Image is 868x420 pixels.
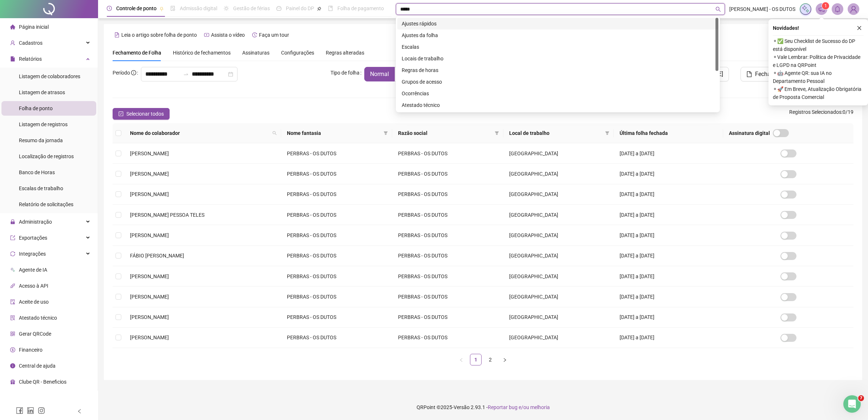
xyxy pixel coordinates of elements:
[397,99,718,111] div: Atestado técnico
[614,225,723,245] td: [DATE] a [DATE]
[402,31,714,39] div: Ajustes da folha
[130,129,269,137] span: Nome do colaborador
[180,5,217,11] span: Admissão digital
[454,404,470,410] span: Versão
[614,164,723,184] td: [DATE] a [DATE]
[470,354,481,365] a: 1
[729,129,770,137] span: Assinatura digital
[281,225,392,245] td: PERBRAS - OS DUTOS
[281,164,392,184] td: PERBRAS - OS DUTOS
[19,315,57,321] span: Atestado técnico
[402,101,714,109] div: Atestado técnico
[392,164,503,184] td: PERBRAS - OS DUTOS
[392,287,503,307] td: PERBRAS - OS DUTOS
[113,108,170,120] button: Selecionar todos
[211,32,245,38] span: Assista o vídeo
[183,71,189,77] span: to
[281,246,392,266] td: PERBRAS - OS DUTOS
[10,331,15,336] span: qrcode
[499,354,511,365] li: Próxima página
[10,283,15,288] span: api
[19,347,42,353] span: Financeiro
[38,407,45,414] span: instagram
[493,128,500,139] span: filter
[614,123,723,143] th: Última folha fechada
[773,69,864,85] span: ⚬ 🤖 Agente QR: sua IA no Departamento Pessoal
[130,191,169,197] span: [PERSON_NAME]
[130,253,184,259] span: FÁBIO [PERSON_NAME]
[746,71,752,77] span: file
[392,225,503,245] td: PERBRAS - OS DUTOS
[204,32,209,37] span: youtube
[614,143,723,164] td: [DATE] a [DATE]
[848,4,859,15] img: 62764
[281,143,392,164] td: PERBRAS - OS DUTOS
[107,6,112,11] span: clock-circle
[130,212,204,218] span: [PERSON_NAME] PESSOA TELES
[614,287,723,307] td: [DATE] a [DATE]
[802,5,810,13] img: sparkle-icon.fc2bf0ac1784a2077858766a79e2daf3.svg
[503,358,507,362] span: right
[789,108,853,120] span: : 0 / 19
[259,32,289,38] span: Faça um tour
[16,407,23,414] span: facebook
[19,363,56,369] span: Central de ajuda
[822,2,829,9] sup: 1
[130,273,169,279] span: [PERSON_NAME]
[843,395,861,413] iframe: Intercom live chat
[173,50,231,56] span: Histórico de fechamentos
[604,128,611,139] span: filter
[605,131,609,135] span: filter
[113,70,130,76] span: Período
[330,69,360,77] span: Tipo de folha
[10,315,15,320] span: solution
[402,43,714,51] div: Escalas
[392,328,503,348] td: PERBRAS - OS DUTOS
[773,53,864,69] span: ⚬ Vale Lembrar: Política de Privacidade e LGPD na QRPoint
[328,6,333,11] span: book
[10,251,15,256] span: sync
[614,266,723,287] td: [DATE] a [DATE]
[729,5,795,13] span: [PERSON_NAME] - OS DUTOS
[27,407,34,414] span: linkedin
[121,32,197,38] span: Leia o artigo sobre folha de ponto
[19,219,52,225] span: Administração
[326,50,364,55] span: Regras alteradas
[470,354,482,365] li: 1
[503,328,614,348] td: [GEOGRAPHIC_DATA]
[281,287,392,307] td: PERBRAS - OS DUTOS
[402,66,714,74] div: Regras de horas
[130,314,169,320] span: [PERSON_NAME]
[614,328,723,348] td: [DATE] a [DATE]
[10,24,15,29] span: home
[19,331,51,337] span: Gerar QRCode
[10,235,15,240] span: export
[271,128,278,139] span: search
[459,358,463,362] span: left
[382,128,389,139] span: filter
[130,335,169,340] span: [PERSON_NAME]
[398,129,492,137] span: Razão social
[242,50,269,55] span: Assinaturas
[233,5,270,11] span: Gestão de férias
[402,78,714,86] div: Grupos de acesso
[397,88,718,99] div: Ocorrências
[858,395,864,401] span: 7
[281,184,392,205] td: PERBRAS - OS DUTOS
[499,354,511,365] button: right
[834,6,841,12] span: bell
[19,121,68,127] span: Listagem de registros
[503,266,614,287] td: [GEOGRAPHIC_DATA]
[402,55,714,63] div: Locais de trabalho
[503,164,614,184] td: [GEOGRAPHIC_DATA]
[503,143,614,164] td: [GEOGRAPHIC_DATA]
[392,307,503,328] td: PERBRAS - OS DUTOS
[614,246,723,266] td: [DATE] a [DATE]
[503,246,614,266] td: [GEOGRAPHIC_DATA]
[19,299,49,305] span: Aceite de uso
[503,184,614,205] td: [GEOGRAPHIC_DATA]
[10,40,15,45] span: user-add
[19,73,80,79] span: Listagem de colaboradores
[10,379,15,384] span: gift
[281,328,392,348] td: PERBRAS - OS DUTOS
